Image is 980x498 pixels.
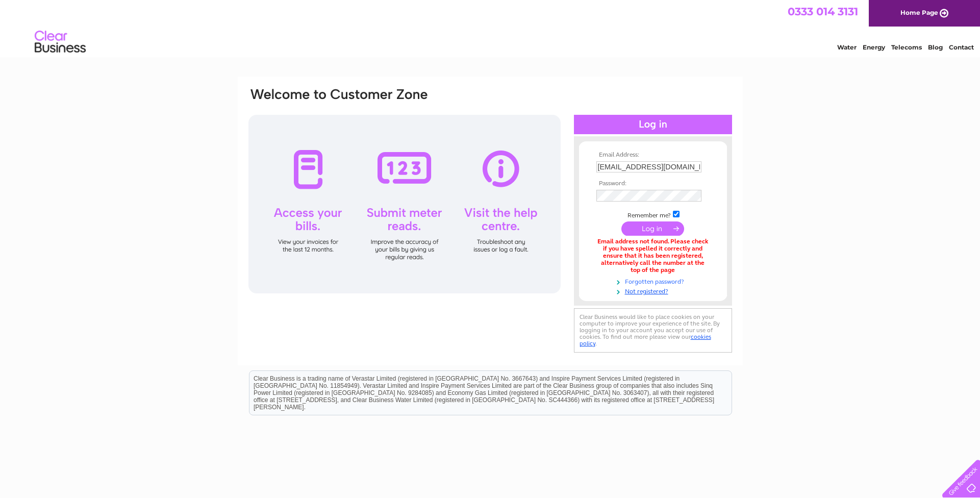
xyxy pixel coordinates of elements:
input: Submit [621,221,684,236]
a: Not registered? [596,286,712,295]
td: Remember me? [594,209,712,219]
a: Forgotten password? [596,276,712,286]
div: Clear Business would like to place cookies on your computer to improve your experience of the sit... [574,308,732,353]
a: Water [837,43,857,51]
th: Password: [594,180,712,187]
img: logo.png [34,27,86,58]
a: 0333 014 3131 [788,5,858,18]
a: Blog [928,43,943,51]
a: cookies policy [580,333,711,347]
div: Email address not found. Please check if you have spelled it correctly and ensure that it has bee... [596,238,710,273]
a: Contact [949,43,974,51]
div: Clear Business is a trading name of Verastar Limited (registered in [GEOGRAPHIC_DATA] No. 3667643... [249,6,732,49]
th: Email Address: [594,152,712,159]
a: Telecoms [891,43,922,51]
a: Energy [863,43,885,51]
